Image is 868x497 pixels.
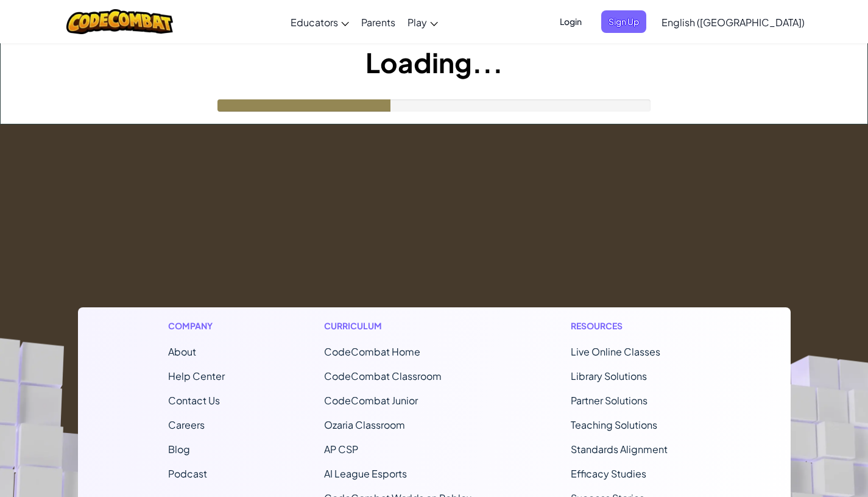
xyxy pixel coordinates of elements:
a: CodeCombat Classroom [324,370,442,382]
h1: Resources [571,320,700,332]
a: Play [401,5,444,38]
span: Play [408,16,427,29]
a: Educators [284,5,355,38]
span: Educators [291,16,338,29]
button: Sign Up [601,10,646,33]
a: AP CSP [324,443,358,456]
a: Help Center [168,370,225,382]
h1: Company [168,320,225,332]
a: English ([GEOGRAPHIC_DATA]) [655,5,811,38]
a: Efficacy Studies [571,467,646,480]
a: AI League Esports [324,467,407,480]
h1: Curriculum [324,320,471,332]
a: About [168,345,196,358]
a: Ozaria Classroom [324,418,405,431]
a: Blog [168,443,190,456]
a: Standards Alignment [571,443,668,456]
a: Careers [168,418,205,431]
button: Login [552,10,589,33]
a: Partner Solutions [571,394,647,407]
a: CodeCombat Junior [324,394,418,407]
a: Teaching Solutions [571,418,657,431]
h1: Loading... [1,43,867,81]
span: CodeCombat Home [324,345,420,358]
a: Live Online Classes [571,345,660,358]
a: Library Solutions [571,370,647,382]
a: Podcast [168,467,207,480]
span: Contact Us [168,394,220,407]
a: Parents [355,5,401,38]
span: English ([GEOGRAPHIC_DATA]) [662,16,805,29]
img: CodeCombat logo [66,9,173,34]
